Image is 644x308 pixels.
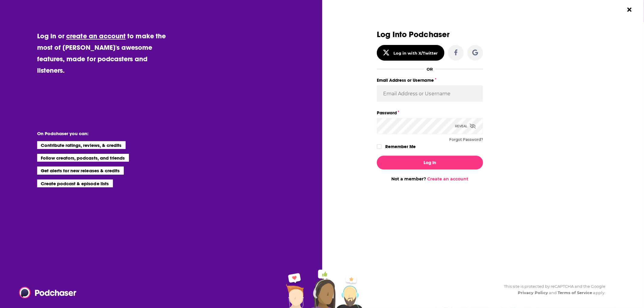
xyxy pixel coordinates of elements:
div: Log in with X/Twitter [393,51,438,56]
div: Reveal [455,118,476,134]
button: Close Button [624,4,635,15]
div: Not a member? [377,176,483,182]
button: Forgot Password? [449,138,483,142]
button: Log In [377,156,483,170]
img: Podchaser - Follow, Share and Rate Podcasts [19,287,77,298]
a: Privacy Policy [518,290,548,295]
a: create an account [66,32,126,40]
label: Email Address or Username [377,76,483,84]
input: Email Address or Username [377,85,483,102]
a: Terms of Service [558,290,592,295]
li: Create podcast & episode lists [37,179,113,187]
label: Password [377,109,483,117]
button: Log in with X/Twitter [377,45,444,61]
li: Follow creators, podcasts, and friends [37,154,129,162]
a: Create an account [427,176,468,182]
div: OR [427,67,433,71]
a: Podchaser - Follow, Share and Rate Podcasts [19,287,72,298]
li: Get alerts for new releases & credits [37,167,124,174]
li: On Podchaser you can: [37,131,158,136]
h3: Log Into Podchaser [377,30,483,39]
label: Remember Me [386,143,416,151]
div: This site is protected by reCAPTCHA and the Google and apply. [499,283,605,296]
li: Contribute ratings, reviews, & credits [37,141,126,149]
